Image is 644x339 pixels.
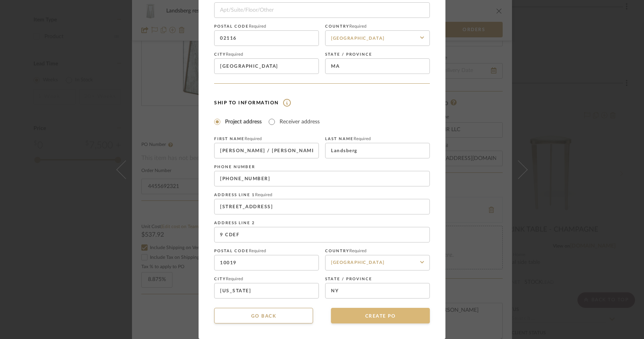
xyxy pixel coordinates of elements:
label: Address Line 2 [214,221,430,225]
span: Required [349,249,366,253]
label: State / province [325,52,430,57]
button: Go back [214,308,313,323]
span: Required [249,24,266,28]
input: Apt/Suite/Floor/Other [214,227,430,242]
span: Required [249,249,266,253]
span: Required [354,137,371,141]
input: Enter first name [214,143,319,158]
input: Enter last name [325,143,430,158]
input: Enter postal code [214,30,319,46]
h4: Ship To Information [214,99,430,107]
label: State / province [325,277,430,281]
input: Enter postal code [214,255,319,270]
label: Postal code [214,24,319,29]
input: Select [325,30,430,46]
input: Enter city [214,58,319,74]
span: Required [245,137,262,141]
input: Enter street address [214,199,430,214]
input: Enter state or province [325,283,430,299]
input: Enter city [214,283,319,299]
label: Receiver address [280,118,320,126]
label: Phone number [214,165,430,169]
input: Select [325,255,430,270]
label: Postal code [214,249,319,253]
img: information.svg [279,99,291,107]
input: Enter phone number [214,171,430,186]
label: Address Line 1 [214,193,430,197]
input: Apt/Suite/Floor/Other [214,2,430,18]
span: Required [349,24,366,28]
span: Required [255,193,272,197]
label: Last Name [325,137,430,141]
label: First Name [214,137,319,141]
button: CREATE PO [331,308,430,323]
label: Project address [225,118,262,126]
span: Required [226,52,243,56]
span: Required [226,277,243,281]
label: City [214,277,319,281]
label: Country [325,24,430,29]
label: Country [325,249,430,253]
label: City [214,52,319,57]
input: Enter state or province [325,58,430,74]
